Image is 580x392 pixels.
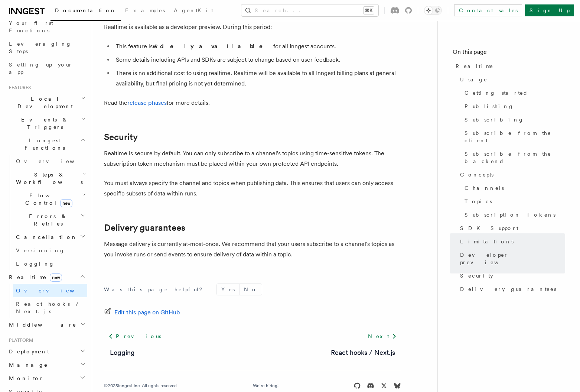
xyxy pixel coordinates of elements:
button: No [240,284,262,295]
span: Monitor [6,375,44,382]
a: SDK Support [457,221,565,235]
span: Realtime [456,62,493,70]
span: Steps & Workflows [13,171,83,186]
span: Versioning [16,247,65,253]
h4: On this page [453,48,565,59]
kbd: ⌘K [364,7,374,14]
span: Limitations [460,238,514,245]
a: Concepts [457,168,565,181]
span: AgentKit [174,7,213,13]
p: You must always specify the channel and topics when publishing data. This ensures that users can ... [104,178,401,199]
button: Yes [217,284,239,295]
div: Inngest Functions [6,155,87,270]
span: Inngest Functions [6,137,80,152]
button: Middleware [6,318,87,331]
a: Limitations [457,235,565,248]
a: Versioning [13,244,87,257]
span: new [50,273,62,282]
a: Security [104,132,138,142]
button: Deployment [6,345,87,358]
p: Realtime is secure by default. You can only subscribe to a channel's topics using time-sensitive ... [104,148,401,169]
a: Sign Up [525,4,574,16]
a: Subscribing [462,113,565,126]
button: Realtimenew [6,270,87,284]
a: Subscribe from the client [462,126,565,147]
span: Events & Triggers [6,116,81,131]
a: We're hiring! [253,383,278,389]
li: This feature is for all Inngest accounts. [114,41,401,52]
span: Security [460,272,493,279]
button: Toggle dark mode [424,6,442,15]
a: React hooks / Next.js [13,297,87,318]
span: Setting up your app [9,62,73,75]
a: Your first Functions [6,16,87,37]
a: Logging [110,347,135,358]
span: Cancellation [13,233,77,241]
span: Realtime [6,273,62,281]
a: release phases [127,99,167,106]
span: Subscribing [465,116,524,123]
span: Local Development [6,95,81,110]
button: Events & Triggers [6,113,87,134]
a: Overview [13,155,87,168]
li: There is no additional cost to using realtime. Realtime will be available to all Inngest billing ... [114,68,401,89]
a: Getting started [462,86,565,100]
p: Realtime is available as a developer preview. During this period: [104,22,401,32]
span: Flow Control [13,192,82,207]
a: Contact sales [454,4,522,16]
span: Concepts [460,171,493,178]
a: Channels [462,181,565,195]
li: Some details including APIs and SDKs are subject to change based on user feedback. [114,55,401,65]
div: Realtimenew [6,284,87,318]
span: Middleware [6,321,76,328]
a: Subscribe from the backend [462,147,565,168]
a: Developer preview [457,248,565,269]
span: Usage [460,76,488,83]
span: new [60,199,72,207]
a: Topics [462,195,565,208]
p: Read the for more details. [104,98,401,108]
a: AgentKit [169,2,218,20]
a: Subscription Tokens [462,208,565,221]
span: Platform [6,337,33,343]
button: Cancellation [13,230,87,244]
a: Examples [121,2,169,20]
a: Delivery guarantees [457,282,565,296]
a: Setting up your app [6,58,87,79]
span: Developer preview [460,251,565,266]
button: Inngest Functions [6,134,87,155]
a: Usage [457,73,565,86]
a: Edit this page on GitHub [104,307,180,318]
a: Overview [13,284,87,297]
a: Leveraging Steps [6,37,87,58]
button: Local Development [6,92,87,113]
span: Channels [465,184,504,192]
strong: widely available [153,43,273,50]
a: React hooks / Next.js [331,347,395,358]
a: Realtime [453,59,565,73]
span: Overview [16,158,92,164]
a: Logging [13,257,87,270]
a: Delivery guarantees [104,223,185,233]
span: Subscription Tokens [465,211,555,218]
a: Next [364,330,401,343]
span: Publishing [465,103,514,110]
span: Errors & Retries [13,213,81,227]
span: Manage [6,361,48,369]
a: Documentation [50,2,121,21]
span: SDK Support [460,224,518,232]
span: Overview [16,288,92,294]
button: Flow Controlnew [13,189,87,210]
span: React hooks / Next.js [16,301,82,314]
span: Subscribe from the backend [465,150,565,165]
span: Edit this page on GitHub [114,307,180,318]
span: Leveraging Steps [9,41,72,54]
button: Steps & Workflows [13,168,87,189]
span: Documentation [55,7,116,13]
button: Search...⌘K [241,4,378,16]
div: © 2025 Inngest Inc. All rights reserved. [104,383,178,389]
p: Was this page helpful? [104,286,208,293]
span: Delivery guarantees [460,285,556,293]
span: Examples [125,7,165,13]
button: Manage [6,358,87,372]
